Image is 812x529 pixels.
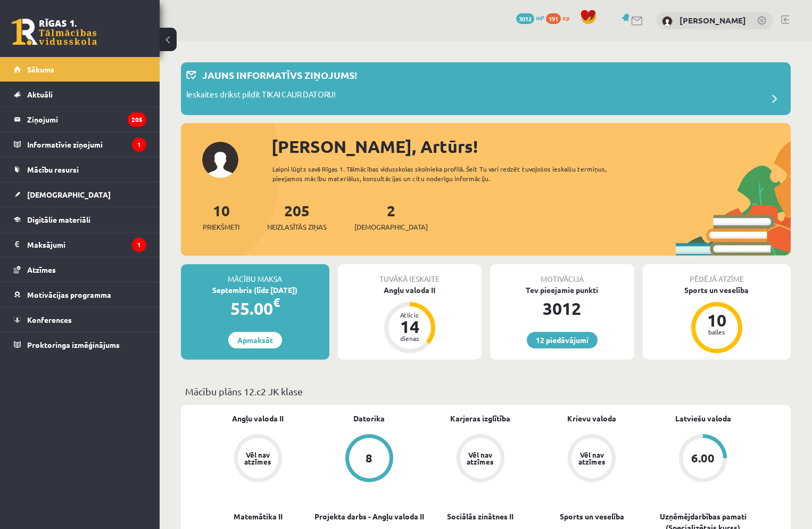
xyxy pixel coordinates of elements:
div: Vēl nav atzīmes [243,451,273,465]
div: Laipni lūgts savā Rīgas 1. Tālmācības vidusskolas skolnieka profilā. Šeit Tu vari redzēt tuvojošo... [272,164,639,183]
a: Krievu valoda [567,413,616,424]
a: Projekta darbs - Angļu valoda II [314,511,424,522]
a: Matemātika II [234,511,283,522]
span: [DEMOGRAPHIC_DATA] [354,222,428,232]
span: [DEMOGRAPHIC_DATA] [27,190,111,199]
a: Informatīvie ziņojumi1 [14,132,146,157]
div: Vēl nav atzīmes [466,451,495,465]
a: 191 xp [546,13,575,22]
span: Motivācijas programma [27,290,111,299]
p: Mācību plāns 12.c2 JK klase [185,384,786,398]
span: Priekšmeti [203,222,239,232]
div: 10 [701,312,733,329]
a: 12 piedāvājumi [527,332,598,348]
a: 205Neizlasītās ziņas [267,201,327,232]
a: Vēl nav atzīmes [536,434,648,484]
p: Jauns informatīvs ziņojums! [202,68,357,82]
span: 3012 [516,13,534,24]
a: 10Priekšmeti [203,201,239,232]
span: Konferences [27,315,72,324]
div: 8 [366,452,372,464]
a: Digitālie materiāli [14,207,146,232]
a: [DEMOGRAPHIC_DATA] [14,182,146,207]
div: Atlicis [394,312,426,318]
legend: Informatīvie ziņojumi [27,132,146,157]
img: Artūrs Veģeris [662,16,673,27]
div: [PERSON_NAME], Artūrs! [271,134,791,159]
a: Apmaksāt [228,332,282,348]
a: 3012 mP [516,13,544,22]
div: Mācību maksa [181,264,329,284]
i: 1 [132,238,146,252]
a: Maksājumi1 [14,232,146,257]
a: Latviešu valoda [675,413,731,424]
a: [PERSON_NAME] [680,15,746,26]
span: Atzīmes [27,265,56,274]
span: Aktuāli [27,89,53,99]
div: Tev pieejamie punkti [490,284,634,296]
a: Vēl nav atzīmes [425,434,536,484]
span: Proktoringa izmēģinājums [27,340,120,349]
div: dienas [394,335,426,341]
a: Motivācijas programma [14,282,146,307]
a: Mācību resursi [14,157,146,182]
i: 1 [132,137,146,152]
span: Digitālie materiāli [27,215,90,224]
a: Angļu valoda II Atlicis 14 dienas [338,284,482,355]
a: Atzīmes [14,257,146,282]
span: 191 [546,13,561,24]
a: Ziņojumi205 [14,107,146,132]
p: Ieskaites drīkst pildīt TIKAI CAUR DATORU! [186,88,336,103]
span: xp [562,13,569,22]
a: Vēl nav atzīmes [202,434,313,484]
span: € [273,295,280,310]
a: Aktuāli [14,82,146,107]
a: Konferences [14,307,146,332]
div: Vēl nav atzīmes [577,451,607,465]
a: Proktoringa izmēģinājums [14,332,146,357]
a: Sports un veselība [560,511,624,522]
legend: Maksājumi [27,232,146,257]
a: Jauns informatīvs ziņojums! Ieskaites drīkst pildīt TIKAI CAUR DATORU! [186,68,785,110]
a: Angļu valoda II [232,413,284,424]
i: 205 [128,112,146,127]
div: Motivācija [490,264,634,284]
a: Rīgas 1. Tālmācības vidusskola [12,19,97,45]
div: Angļu valoda II [338,284,482,296]
span: Neizlasītās ziņas [267,222,327,232]
div: balles [701,329,733,335]
div: 55.00 [181,296,329,321]
span: mP [536,13,544,22]
div: Tuvākā ieskaite [338,264,482,284]
span: Sākums [27,64,54,74]
a: 6.00 [648,434,759,484]
div: 6.00 [691,452,715,464]
span: Mācību resursi [27,165,79,174]
div: Septembris (līdz [DATE]) [181,284,329,296]
div: Sports un veselība [643,284,791,296]
div: Pēdējā atzīme [643,264,791,284]
a: Karjeras izglītība [450,413,510,424]
a: Datorika [353,413,385,424]
a: 2[DEMOGRAPHIC_DATA] [354,201,428,232]
a: Sociālās zinātnes II [447,511,513,522]
a: 8 [313,434,425,484]
legend: Ziņojumi [27,107,146,132]
div: 14 [394,318,426,335]
a: Sākums [14,57,146,82]
a: Sports un veselība 10 balles [643,284,791,355]
div: 3012 [490,296,634,321]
